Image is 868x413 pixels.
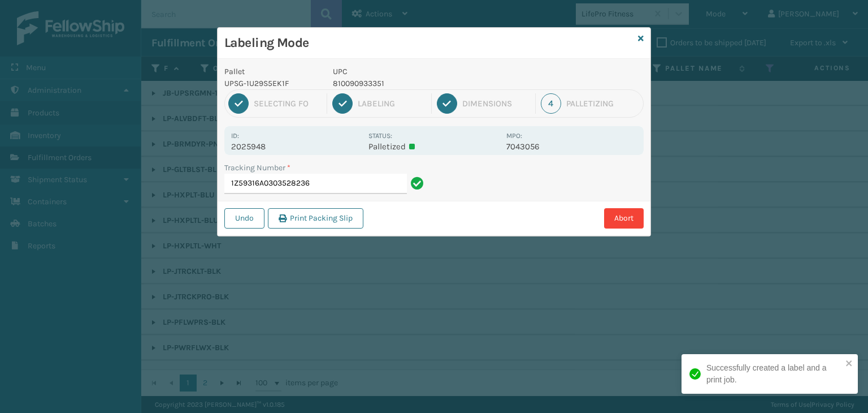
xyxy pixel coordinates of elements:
div: 3 [437,93,457,114]
div: 1 [228,93,249,114]
h3: Labeling Mode [224,35,633,51]
label: MPO: [506,132,522,140]
button: Abort [604,208,644,229]
p: Pallet [224,66,319,78]
p: 7043056 [506,141,637,152]
label: Status: [368,132,392,140]
div: 4 [541,93,561,114]
div: Dimensions [462,98,530,109]
label: Id: [231,132,239,140]
p: UPSG-1U29S5EK1F [224,78,319,89]
div: Palletizing [566,98,640,109]
div: 2 [332,93,353,114]
button: Print Packing Slip [268,208,363,229]
p: 810090933351 [333,78,500,89]
p: UPC [333,66,500,78]
label: Tracking Number [224,162,290,174]
div: Successfully created a label and a print job. [706,362,842,386]
button: Undo [224,208,264,229]
p: 2025948 [231,141,362,152]
div: Labeling [358,98,426,109]
div: Selecting FO [254,98,322,109]
button: close [845,359,853,369]
p: Palletized [368,141,499,152]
